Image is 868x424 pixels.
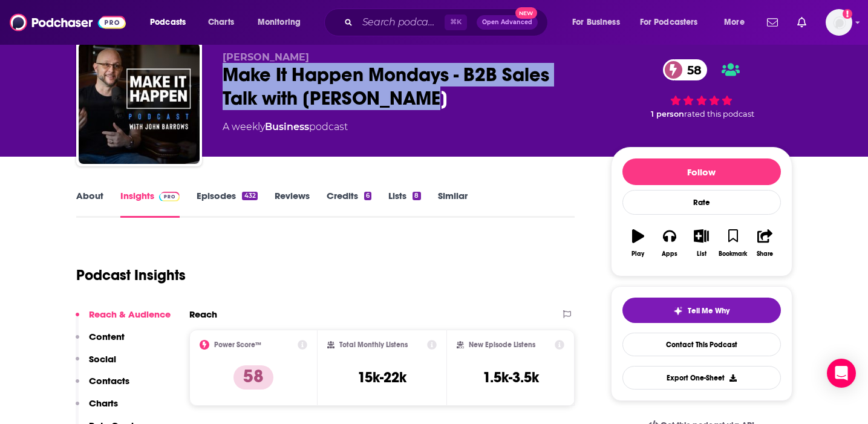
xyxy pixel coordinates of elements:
a: Lists8 [388,190,420,218]
button: Show profile menu [826,9,852,36]
button: Charts [76,397,118,420]
p: Charts [89,397,118,409]
h3: 1.5k-3.5k [483,368,539,386]
div: Bookmark [719,250,747,258]
div: A weekly podcast [223,120,348,134]
img: Make It Happen Mondays - B2B Sales Talk with John Barrows [79,43,200,164]
a: Episodes432 [197,190,257,218]
button: Content [76,331,125,353]
span: rated this podcast [684,109,754,119]
div: List [697,250,706,258]
button: Apps [654,221,685,265]
a: Charts [200,13,241,32]
svg: Add a profile image [843,9,852,19]
span: 1 person [651,109,684,119]
button: Bookmark [717,221,749,265]
p: Contacts [89,375,129,386]
button: Open AdvancedNew [477,15,538,30]
span: Monitoring [258,14,301,31]
button: Follow [622,158,781,185]
div: 432 [242,192,257,200]
span: Charts [208,14,234,31]
a: Contact This Podcast [622,333,781,356]
button: open menu [716,13,760,32]
a: Business [265,121,309,132]
div: Play [631,250,644,258]
div: Open Intercom Messenger [827,359,856,388]
a: Credits6 [327,190,371,218]
h2: New Episode Listens [469,341,535,349]
div: Apps [662,250,677,258]
button: open menu [142,13,201,32]
button: open menu [632,13,716,32]
h2: Reach [189,308,217,320]
span: For Podcasters [640,14,698,31]
a: Reviews [275,190,310,218]
p: Reach & Audience [89,308,171,320]
h1: Podcast Insights [76,266,186,284]
button: Export One-Sheet [622,366,781,390]
p: Social [89,353,116,365]
img: User Profile [826,9,852,36]
a: Similar [438,190,468,218]
span: More [724,14,745,31]
p: Content [89,331,125,342]
button: open menu [249,13,316,32]
span: [PERSON_NAME] [223,51,309,63]
input: Search podcasts, credits, & more... [357,13,445,32]
img: Podchaser - Follow, Share and Rate Podcasts [10,11,126,34]
a: InsightsPodchaser Pro [120,190,180,218]
h2: Power Score™ [214,341,261,349]
span: Podcasts [150,14,186,31]
div: 6 [364,192,371,200]
a: Show notifications dropdown [762,12,783,33]
button: Share [749,221,780,265]
button: List [685,221,717,265]
button: open menu [564,13,635,32]
button: Reach & Audience [76,308,171,331]
span: ⌘ K [445,15,467,30]
span: New [515,7,537,19]
span: For Business [572,14,620,31]
div: 8 [413,192,420,200]
span: Open Advanced [482,19,532,25]
button: Social [76,353,116,376]
a: Show notifications dropdown [792,12,811,33]
div: 58 1 personrated this podcast [611,51,792,126]
p: 58 [233,365,273,390]
div: Rate [622,190,781,215]
a: 58 [663,59,708,80]
div: Search podcasts, credits, & more... [336,8,560,36]
span: Tell Me Why [688,306,729,316]
span: Logged in as megcassidy [826,9,852,36]
h2: Total Monthly Listens [339,341,408,349]
button: tell me why sparkleTell Me Why [622,298,781,323]
div: Share [757,250,773,258]
img: tell me why sparkle [673,306,683,316]
span: 58 [675,59,708,80]
button: Play [622,221,654,265]
img: Podchaser Pro [159,192,180,201]
h3: 15k-22k [357,368,406,386]
button: Contacts [76,375,129,397]
a: About [76,190,103,218]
